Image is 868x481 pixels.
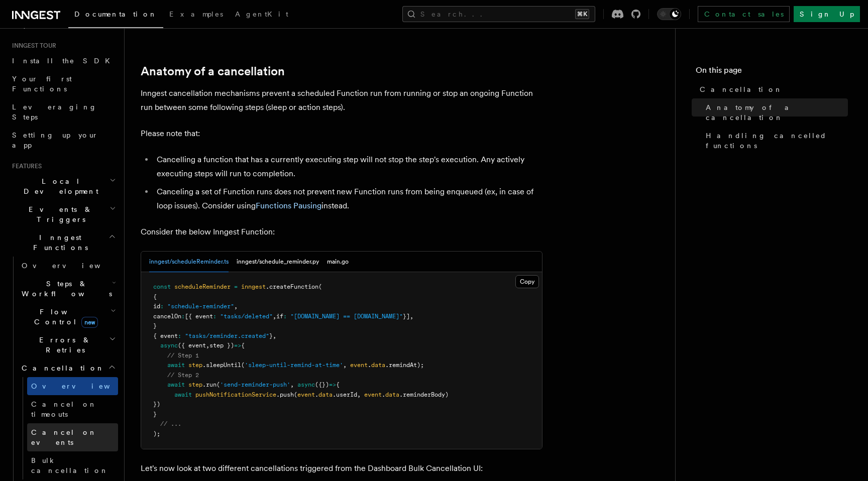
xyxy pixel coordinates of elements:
[31,400,97,418] span: Cancel on timeouts
[18,307,111,327] span: Flow Control
[8,126,118,154] a: Setting up your app
[385,391,399,398] span: data
[141,461,542,475] p: Let's now look at two different cancellations triggered from the Dashboard Bulk Cancellation UI:
[368,362,371,369] span: .
[202,381,216,388] span: .run
[22,262,125,270] span: Overview
[343,362,347,369] span: ,
[27,395,118,423] a: Cancel on timeouts
[234,283,238,290] span: =
[31,456,108,474] span: Bulk cancellation
[702,127,848,155] a: Handling cancelled functions
[333,391,357,398] span: .userId
[160,303,164,310] span: :
[290,381,294,388] span: ,
[702,98,848,127] a: Anatomy of a cancellation
[18,275,118,303] button: Steps & Workflows
[169,10,223,18] span: Examples
[315,391,318,398] span: .
[318,391,333,398] span: data
[18,303,118,331] button: Flow Controlnew
[402,6,595,22] button: Search...⌘K
[206,342,209,349] span: ,
[336,381,340,388] span: {
[8,42,56,50] span: Inngest tour
[696,80,848,98] a: Cancellation
[700,84,783,94] span: Cancellation
[382,391,385,398] span: .
[153,283,171,290] span: const
[31,428,97,446] span: Cancel on events
[153,401,160,408] span: })
[290,313,403,320] span: "[DOMAIN_NAME] == [DOMAIN_NAME]"
[209,342,234,349] span: step })
[185,313,213,320] span: [{ event
[357,391,361,398] span: ,
[216,381,220,388] span: (
[269,332,273,339] span: }
[141,127,542,141] p: Please note that:
[163,3,229,27] a: Examples
[154,153,542,181] li: Cancelling a function that has a currently executing step will not stop the step's execution. Any...
[141,64,285,78] a: Anatomy of a cancellation
[167,372,199,379] span: // Step 2
[283,313,287,320] span: :
[27,451,118,479] a: Bulk cancellation
[229,3,294,27] a: AgentKit
[153,322,157,329] span: }
[297,381,315,388] span: async
[364,391,382,398] span: event
[18,359,118,377] button: Cancellation
[327,252,349,272] button: main.go
[188,362,202,369] span: step
[68,3,163,28] a: Documentation
[18,377,118,479] div: Cancellation
[18,279,112,299] span: Steps & Workflows
[8,70,118,98] a: Your first Functions
[235,10,288,18] span: AgentKit
[181,313,185,320] span: :
[8,98,118,126] a: Leveraging Steps
[794,6,860,22] a: Sign Up
[276,391,294,398] span: .push
[657,8,681,20] button: Toggle dark mode
[12,131,98,149] span: Setting up your app
[276,313,283,320] span: if
[8,232,108,253] span: Inngest Functions
[141,86,542,114] p: Inngest cancellation mechanisms prevent a scheduled Function run from running or stop an ongoing ...
[350,362,368,369] span: event
[329,381,336,388] span: =>
[153,303,160,310] span: id
[696,64,848,80] h4: On this page
[245,362,343,369] span: 'sleep-until-remind-at-time'
[174,283,231,290] span: scheduleReminder
[220,313,273,320] span: "tasks/deleted"
[234,342,241,349] span: =>
[8,228,118,257] button: Inngest Functions
[8,204,110,224] span: Events & Triggers
[202,362,241,369] span: .sleepUntil
[167,352,199,359] span: // Step 1
[12,75,72,93] span: Your first Functions
[515,275,539,288] button: Copy
[241,362,245,369] span: (
[154,185,542,213] li: Canceling a set of Function runs does not prevent new Function runs from being enqueued (ex, in c...
[297,391,315,398] span: event
[74,10,157,18] span: Documentation
[213,313,216,320] span: :
[18,257,118,275] a: Overview
[237,252,319,272] button: inngest/schedule_reminder.py
[315,381,329,388] span: ({})
[178,342,206,349] span: ({ event
[149,252,229,272] button: inngest/scheduleReminder.ts
[160,420,181,427] span: // ...
[178,332,181,339] span: :
[12,103,97,121] span: Leveraging Steps
[706,131,848,151] span: Handling cancelled functions
[12,57,116,65] span: Install the SDK
[8,176,110,196] span: Local Development
[371,362,385,369] span: data
[153,430,160,437] span: );
[195,391,276,398] span: pushNotificationService
[185,332,269,339] span: "tasks/reminder.created"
